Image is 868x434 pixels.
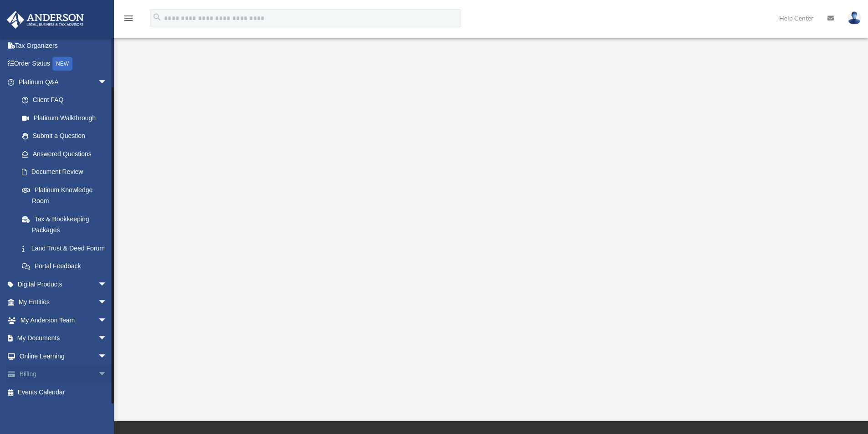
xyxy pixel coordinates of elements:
a: Digital Productsarrow_drop_down [6,275,121,293]
a: Platinum Walkthrough [13,109,116,127]
img: User Pic [847,11,861,25]
a: Answered Questions [13,145,121,163]
a: My Anderson Teamarrow_drop_down [6,311,121,329]
span: arrow_drop_down [98,275,116,294]
div: NEW [52,57,72,71]
span: arrow_drop_down [98,347,116,366]
a: Tax & Bookkeeping Packages [13,210,121,239]
span: arrow_drop_down [98,73,116,92]
a: Tax Organizers [6,36,121,55]
img: Anderson Advisors Platinum Portal [4,11,87,29]
a: Platinum Q&Aarrow_drop_down [6,73,121,91]
a: My Entitiesarrow_drop_down [6,293,121,311]
a: Document Review [13,163,121,181]
a: Land Trust & Deed Forum [13,239,121,257]
span: arrow_drop_down [98,365,116,384]
span: arrow_drop_down [98,329,116,348]
a: Portal Feedback [13,257,121,276]
span: arrow_drop_down [98,311,116,330]
a: Billingarrow_drop_down [6,365,121,383]
a: menu [123,16,134,24]
a: My Documentsarrow_drop_down [6,329,121,347]
span: arrow_drop_down [98,293,116,312]
a: Order StatusNEW [6,55,121,73]
a: Platinum Knowledge Room [13,181,121,210]
a: Client FAQ [13,91,121,109]
a: Online Learningarrow_drop_down [6,347,121,365]
a: Events Calendar [6,383,121,401]
i: menu [123,13,134,24]
a: Submit a Question [13,127,121,145]
iframe: <span data-mce-type="bookmark" style="display: inline-block; width: 0px; overflow: hidden; line-h... [244,61,736,335]
i: search [152,12,162,22]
